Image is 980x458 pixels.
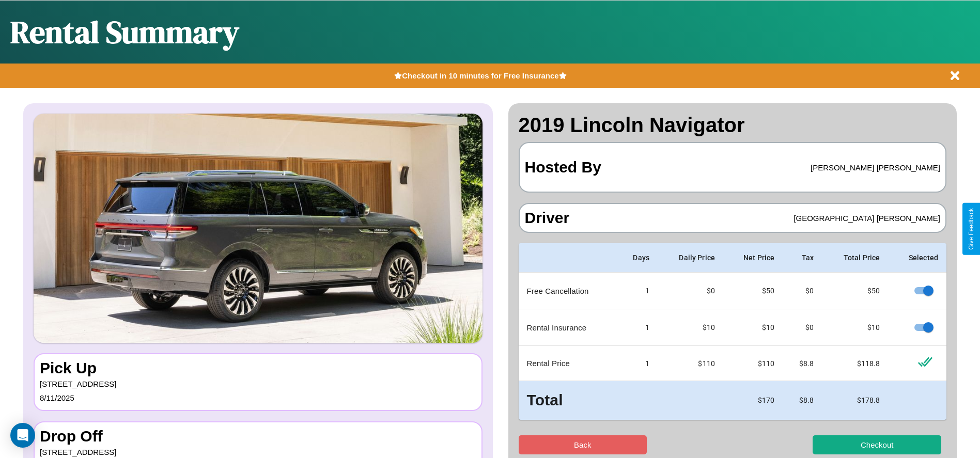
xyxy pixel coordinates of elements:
[658,346,723,381] td: $ 110
[783,309,822,346] td: $0
[519,243,947,420] table: simple table
[723,273,783,309] td: $ 50
[40,391,476,405] p: 8 / 11 / 2025
[527,356,609,370] p: Rental Price
[783,346,822,381] td: $ 8.8
[519,114,947,137] h2: 2019 Lincoln Navigator
[723,309,783,346] td: $ 10
[40,377,476,391] p: [STREET_ADDRESS]
[822,309,888,346] td: $ 10
[617,346,658,381] td: 1
[658,273,723,309] td: $0
[723,381,783,420] td: $ 170
[723,243,783,273] th: Net Price
[822,381,888,420] td: $ 178.8
[617,309,658,346] td: 1
[525,209,570,227] h3: Driver
[402,71,558,80] b: Checkout in 10 minutes for Free Insurance
[723,346,783,381] td: $ 110
[527,284,609,298] p: Free Cancellation
[822,243,888,273] th: Total Price
[617,273,658,309] td: 1
[10,423,35,448] div: Open Intercom Messenger
[968,208,975,250] div: Give Feedback
[527,321,609,335] p: Rental Insurance
[617,243,658,273] th: Days
[813,435,941,454] button: Checkout
[10,11,239,53] h1: Rental Summary
[658,243,723,273] th: Daily Price
[40,359,476,377] h3: Pick Up
[889,243,947,273] th: Selected
[519,435,647,454] button: Back
[811,161,940,175] p: [PERSON_NAME] [PERSON_NAME]
[658,309,723,346] td: $10
[794,211,940,225] p: [GEOGRAPHIC_DATA] [PERSON_NAME]
[783,381,822,420] td: $ 8.8
[40,428,476,445] h3: Drop Off
[783,273,822,309] td: $0
[525,148,601,186] h3: Hosted By
[822,346,888,381] td: $ 118.8
[783,243,822,273] th: Tax
[822,273,888,309] td: $ 50
[527,389,609,412] h3: Total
